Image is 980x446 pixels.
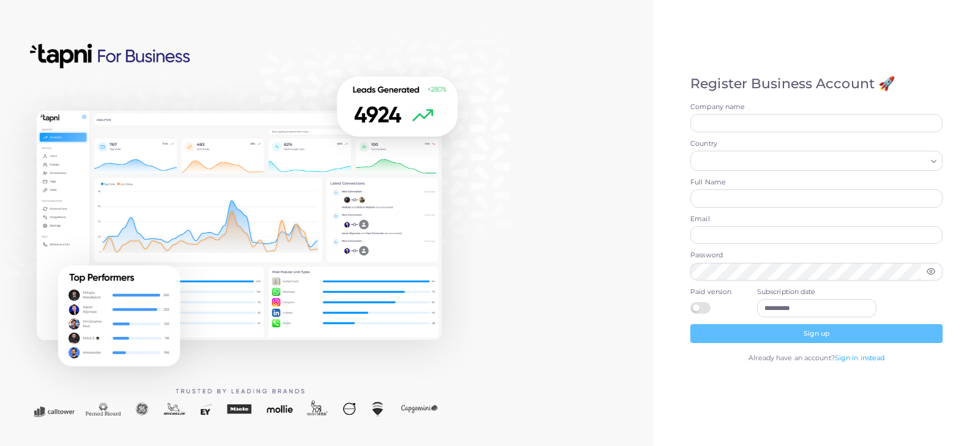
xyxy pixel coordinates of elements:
button: Sign up [690,324,943,342]
label: Email [690,214,943,224]
label: Country [690,139,943,149]
h4: Register Business Account 🚀 [690,76,943,92]
label: Password [690,251,943,260]
label: Paid version [690,287,744,297]
span: Already have an account? [748,353,835,362]
div: Search for option [690,151,943,170]
label: Company name [690,102,943,112]
input: Search for option [696,154,926,168]
label: Subscription date [757,287,876,297]
a: Sign in instead [835,353,885,362]
label: Full Name [690,178,943,187]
